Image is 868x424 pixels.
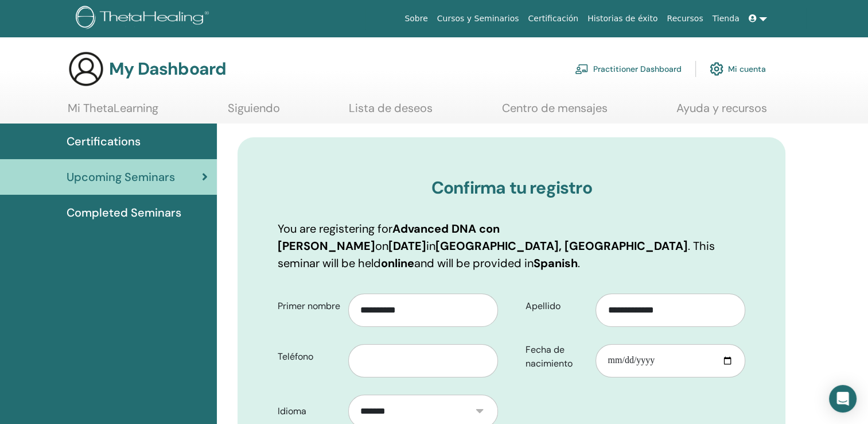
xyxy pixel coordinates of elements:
[349,101,433,124] a: Lista de deseos
[109,59,226,79] h3: My Dashboard
[269,346,348,368] label: Teléfono
[676,101,767,124] a: Ayuda y recursos
[534,256,578,271] b: Spanish
[575,56,682,82] a: Practitioner Dashboard
[829,385,857,413] div: Open Intercom Messenger
[278,220,745,272] p: You are registering for on in . This seminar will be held and will be provided in .
[433,8,524,29] a: Cursos y Seminarios
[502,101,608,124] a: Centro de mensajes
[68,101,158,124] a: Mi ThetaLearning
[435,238,688,253] b: [GEOGRAPHIC_DATA], [GEOGRAPHIC_DATA]
[278,178,745,198] h3: Confirma tu registro
[381,256,414,271] b: online
[575,64,589,74] img: chalkboard-teacher.svg
[269,400,348,422] label: Idioma
[269,295,348,317] label: Primer nombre
[710,59,723,79] img: cog.svg
[517,295,596,317] label: Apellido
[388,238,426,253] b: [DATE]
[76,6,213,32] img: logo.png
[67,133,141,150] span: Certifications
[228,101,280,124] a: Siguiendo
[517,339,596,375] label: Fecha de nacimiento
[662,8,707,29] a: Recursos
[708,8,744,29] a: Tienda
[68,51,104,87] img: generic-user-icon.jpg
[583,8,662,29] a: Historias de éxito
[710,56,766,82] a: Mi cuenta
[67,204,181,221] span: Completed Seminars
[400,8,432,29] a: Sobre
[523,8,583,29] a: Certificación
[67,168,175,186] span: Upcoming Seminars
